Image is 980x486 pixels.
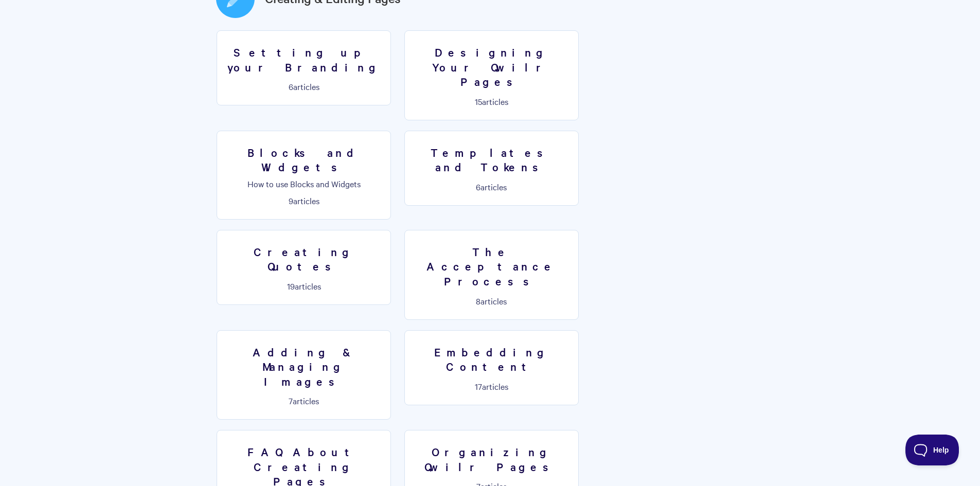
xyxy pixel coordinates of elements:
[411,45,572,89] h3: Designing Your Qwilr Pages
[223,345,384,389] h3: Adding & Managing Images
[289,81,293,92] span: 6
[223,45,384,74] h3: Setting up your Branding
[411,382,572,391] p: articles
[476,181,480,192] span: 6
[411,145,572,174] h3: Templates and Tokens
[411,182,572,191] p: articles
[411,296,572,305] p: articles
[223,179,384,188] p: How to use Blocks and Widgets
[411,345,572,374] h3: Embedding Content
[476,295,480,307] span: 8
[289,195,293,206] span: 9
[475,96,482,107] span: 15
[404,230,579,320] a: The Acceptance Process 8articles
[475,381,482,392] span: 17
[905,435,959,465] iframe: Toggle Customer Support
[223,281,384,291] p: articles
[411,97,572,106] p: articles
[289,395,293,406] span: 7
[287,280,295,292] span: 19
[223,82,384,91] p: articles
[404,330,579,405] a: Embedding Content 17articles
[411,444,572,474] h3: Organizing Qwilr Pages
[223,196,384,205] p: articles
[217,230,391,305] a: Creating Quotes 19articles
[217,30,391,105] a: Setting up your Branding 6articles
[404,30,579,120] a: Designing Your Qwilr Pages 15articles
[411,244,572,289] h3: The Acceptance Process
[223,145,384,174] h3: Blocks and Widgets
[217,131,391,220] a: Blocks and Widgets How to use Blocks and Widgets 9articles
[404,131,579,206] a: Templates and Tokens 6articles
[217,330,391,420] a: Adding & Managing Images 7articles
[223,244,384,274] h3: Creating Quotes
[223,396,384,405] p: articles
